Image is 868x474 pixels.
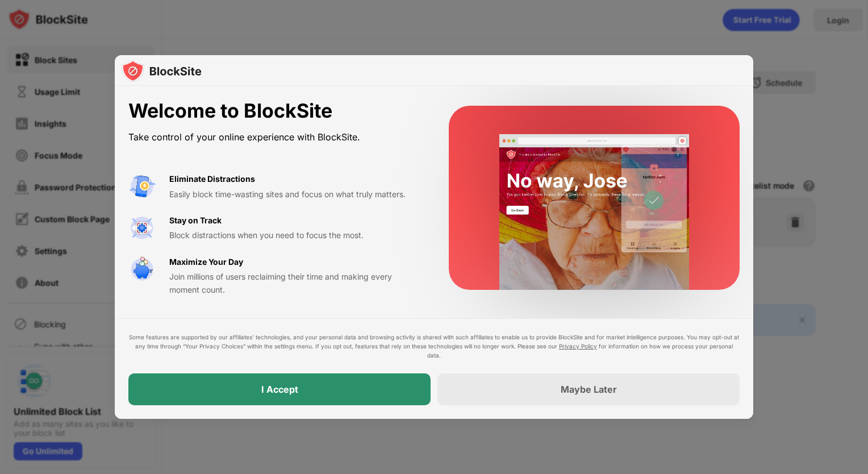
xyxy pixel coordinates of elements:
[169,214,222,227] div: Stay on Track
[128,129,422,145] div: Take control of your online experience with BlockSite.
[169,271,422,296] div: Join millions of users reclaiming their time and making every moment count.
[128,256,156,283] img: value-safe-time.svg
[128,99,422,123] div: Welcome to BlockSite
[122,60,202,82] img: logo-blocksite.svg
[559,343,597,350] a: Privacy Policy
[169,229,422,242] div: Block distractions when you need to focus the most.
[261,384,298,395] div: I Accept
[128,173,156,200] img: value-avoid-distractions.svg
[561,384,617,395] div: Maybe Later
[169,188,422,201] div: Easily block time-wasting sites and focus on what truly matters.
[169,173,255,185] div: Eliminate Distractions
[169,256,243,268] div: Maximize Your Day
[128,332,740,360] div: Some features are supported by our affiliates’ technologies, and your personal data and browsing ...
[128,214,156,242] img: value-focus.svg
